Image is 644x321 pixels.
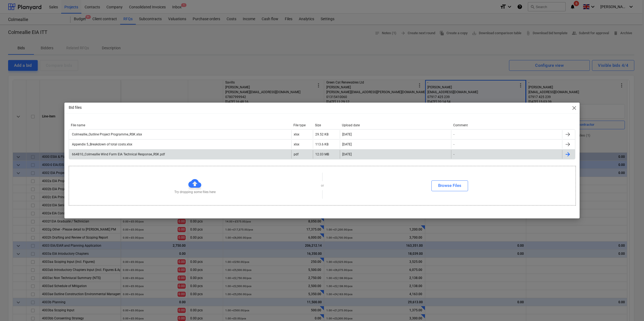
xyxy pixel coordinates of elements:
[571,105,577,111] span: close
[294,132,299,136] div: xlsx
[69,105,82,110] p: Bid files
[294,142,299,146] div: xlsx
[174,190,216,194] p: Try dropping some files here
[617,295,644,321] iframe: Chat Widget
[438,182,461,189] div: Browse Files
[315,132,328,136] div: 29.52 KB
[294,152,299,156] div: pdf
[342,152,352,156] div: [DATE]
[71,123,289,127] div: File name
[342,123,449,127] div: Upload date
[315,142,328,146] div: 113.6 KB
[71,132,142,136] div: Colmeallie_Outline Project Programme_RSK.xlsx
[321,183,324,188] p: or
[71,152,165,156] div: 664810_Colmeallie Wind Farm EIA Technical Response_RSK.pdf
[71,142,132,146] div: Appendix 5_Breakdown of total costs.xlsx
[453,152,454,156] div: -
[453,132,454,136] div: -
[453,123,560,127] div: Comment
[342,132,352,136] div: [DATE]
[293,123,311,127] div: File type
[315,152,329,156] div: 12.03 MB
[431,180,468,191] button: Browse Files
[342,142,352,146] div: [DATE]
[69,166,576,205] div: Try dropping some files hereorBrowse Files
[315,123,338,127] div: Size
[453,142,454,146] div: -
